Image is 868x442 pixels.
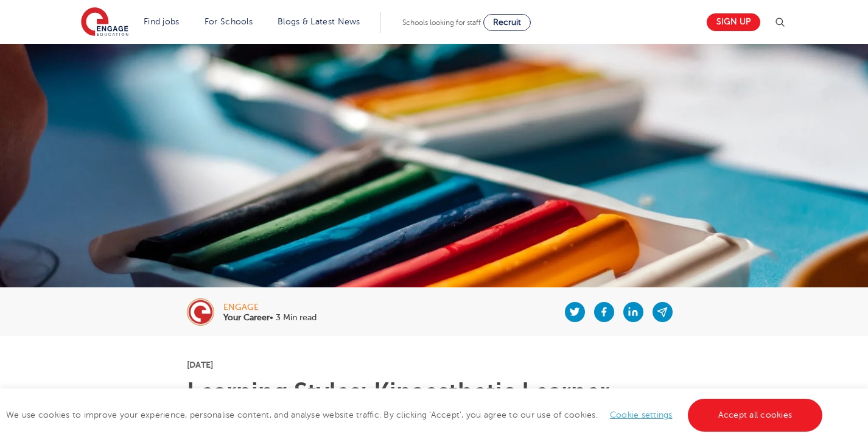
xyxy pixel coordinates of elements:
[6,410,825,419] span: We use cookies to improve your experience, personalise content, and analyse website traffic. By c...
[278,17,360,26] a: Blogs & Latest News
[223,313,270,322] b: Your Career
[402,18,481,27] span: Schools looking for staff
[483,14,531,31] a: Recruit
[187,380,682,429] h1: Learning Styles: Kinaesthetic Learner Characteristics – Engage Education |
[688,399,823,432] a: Accept all cookies
[81,7,128,38] img: Engage Education
[223,314,317,322] p: • 3 Min read
[187,360,682,369] p: [DATE]
[493,18,521,27] span: Recruit
[223,303,317,312] div: engage
[707,13,760,31] a: Sign up
[144,17,180,26] a: Find jobs
[205,17,253,26] a: For Schools
[610,410,673,419] a: Cookie settings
